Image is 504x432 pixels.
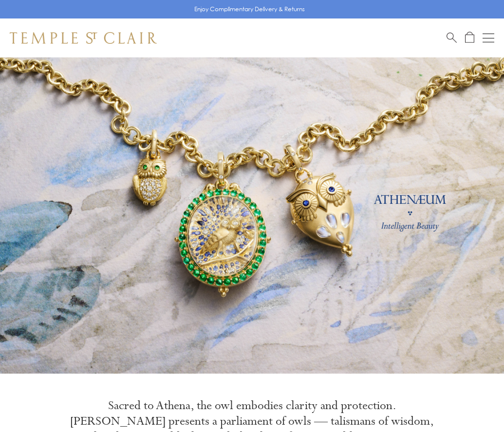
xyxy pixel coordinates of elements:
button: Open navigation [483,32,494,44]
p: Enjoy Complimentary Delivery & Returns [194,4,305,14]
a: Search [447,32,457,44]
a: Open Shopping Bag [465,32,474,44]
img: Temple St. Clair [10,32,157,44]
